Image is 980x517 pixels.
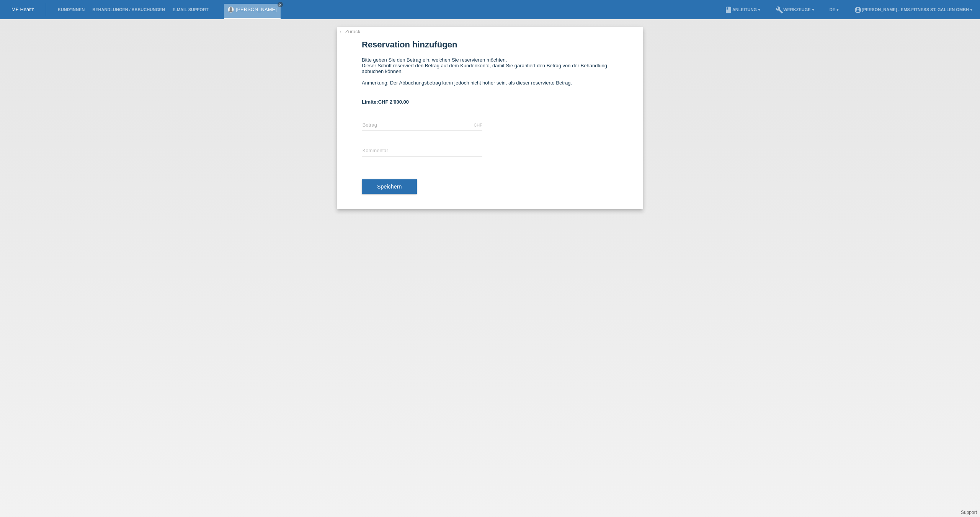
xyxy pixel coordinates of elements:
span: CHF 2'000.00 [378,99,409,105]
a: ← Zurück [339,29,360,34]
a: buildWerkzeuge ▾ [772,7,818,12]
i: account_circle [854,6,862,14]
a: DE ▾ [826,7,843,12]
a: bookAnleitung ▾ [721,7,764,12]
a: close [278,2,283,7]
a: [PERSON_NAME] [236,7,277,12]
b: Limite: [362,99,409,105]
a: Behandlungen / Abbuchungen [88,7,169,12]
button: Speichern [362,179,417,194]
i: build [776,6,783,14]
div: CHF [474,123,482,127]
a: Kund*innen [54,7,88,12]
i: book [725,6,732,14]
h1: Reservation hinzufügen [362,40,618,49]
a: MF Health [11,7,34,12]
a: Support [961,510,977,515]
span: Speichern [377,184,402,190]
i: close [278,3,282,7]
a: account_circle[PERSON_NAME] - EMS-Fitness St. Gallen GmbH ▾ [850,7,976,12]
a: E-Mail Support [169,7,212,12]
div: Bitte geben Sie den Betrag ein, welchen Sie reservieren möchten. Dieser Schritt reserviert den Be... [362,57,618,91]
